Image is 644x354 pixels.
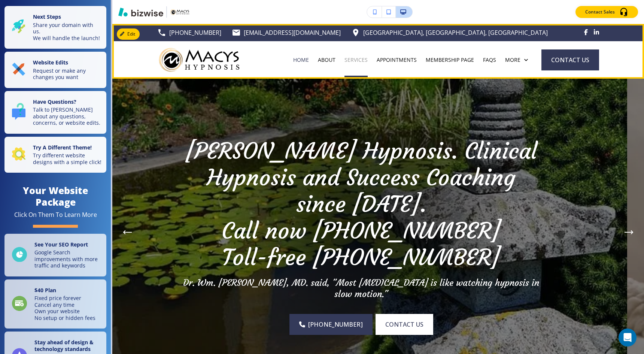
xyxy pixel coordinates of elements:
strong: Website Edits [33,59,68,66]
span: Contact Us [551,55,589,64]
p: Talk to [PERSON_NAME] about any questions, concerns, or website edits. [33,106,102,126]
button: contact us [376,314,433,335]
p: Call now [PHONE_NUMBER] [183,217,540,244]
p: Try different website designs with a simple click! [33,152,102,165]
span: [PHONE_NUMBER] [308,320,363,329]
a: [GEOGRAPHIC_DATA], [GEOGRAPHIC_DATA], [GEOGRAPHIC_DATA] [351,27,548,38]
p: Google Search improvements with more traffic and keywords [34,249,102,269]
p: [EMAIL_ADDRESS][DOMAIN_NAME] [244,27,341,38]
p: Fixed price forever Cancel any time Own your website No setup or hidden fees [34,295,95,321]
span: contact us [385,320,423,329]
p: MEMBERSHIP PAGE [426,56,474,64]
strong: Try A Different Theme! [33,144,92,151]
img: Macy's Hypnosis [157,44,244,75]
button: Next Hero Image [622,225,637,240]
p: APPOINTMENTS [377,56,417,64]
p: Contact Sales [585,9,615,15]
a: [PHONE_NUMBER] [289,314,373,335]
p: FAQS [483,56,496,64]
p: HOME [293,56,309,64]
button: Previous Hero Image [120,225,135,240]
strong: See Your SEO Report [34,241,88,248]
button: Website EditsRequest or make any changes you want [4,52,106,88]
div: Open Intercom Messenger [619,329,637,347]
p: ABOUT [318,56,335,64]
button: Contact Us [541,49,599,70]
strong: Next Steps [33,13,61,20]
p: [PHONE_NUMBER] [169,27,221,38]
p: More [505,56,520,64]
strong: Have Questions? [33,98,76,105]
div: Click On Them To Learn More [14,211,97,219]
a: See Your SEO ReportGoogle Search improvements with more traffic and keywords [4,234,106,276]
div: Previous Slide [120,225,135,240]
p: SERVICES [344,56,368,64]
button: Have Questions?Talk to [PERSON_NAME] about any questions, concerns, or website edits. [4,91,106,134]
p: [PERSON_NAME] Hypnosis. Clinical Hypnosis and Success Coaching since [DATE]. [183,137,540,217]
a: $40 PlanFixed price foreverCancel any timeOwn your websiteNo setup or hidden fees [4,279,106,329]
p: Dr. Wm. [PERSON_NAME], MD. said, "Most [MEDICAL_DATA] is like watching hypnosis in slow motion." [183,277,540,300]
h4: Your Website Package [4,185,106,208]
button: Try A Different Theme!Try different website designs with a simple click! [4,137,106,173]
strong: $ 40 Plan [34,287,56,294]
p: Toll-free [PHONE_NUMBER] [183,244,540,270]
a: [PHONE_NUMBER] [157,27,221,38]
img: Bizwise Logo [118,7,163,16]
button: Edit [117,28,140,40]
p: Share your domain with us. We will handle the launch! [33,22,102,42]
img: Your Logo [170,8,190,16]
div: Next Slide [622,225,637,240]
button: Contact Sales [575,6,638,18]
p: [GEOGRAPHIC_DATA], [GEOGRAPHIC_DATA], [GEOGRAPHIC_DATA] [363,27,548,38]
strong: Stay ahead of design & technology standards [34,339,94,353]
button: Next StepsShare your domain with us.We will handle the launch! [4,6,106,49]
a: [EMAIL_ADDRESS][DOMAIN_NAME] [232,27,341,38]
p: Request or make any changes you want [33,67,102,81]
